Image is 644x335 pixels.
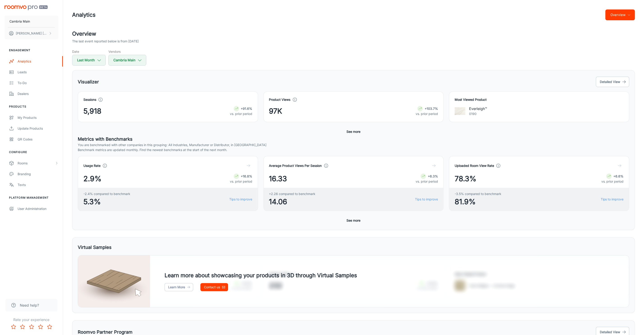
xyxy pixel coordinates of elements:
[27,322,36,331] button: Rate 3 star
[614,174,624,178] strong: +6.6%
[16,31,48,36] p: [PERSON_NAME] [PERSON_NAME]
[78,147,629,152] p: Benchmark metrics are updated monthly. Find the newest benchmarks at the start of the next month.
[78,244,112,251] h5: Virtual Samples
[9,322,18,331] button: Rate 1 star
[5,28,58,39] button: [PERSON_NAME] [PERSON_NAME]
[72,39,139,44] p: The last event reported below is from [DATE]
[269,163,322,168] h4: Average Product Views Per Session
[416,179,438,184] p: vs. prior period
[345,216,362,225] button: See more
[18,172,58,177] div: Branding
[18,161,55,166] div: Rooms
[230,111,252,116] p: vs. prior period
[83,163,101,168] h4: Usage Rate
[601,179,624,184] p: vs. prior period
[455,196,501,207] span: 81.9%
[269,191,316,196] span: +2.26 compared to benchmark
[78,136,629,142] h5: Metrics with Benchmarks
[165,271,357,280] h4: Learn more about showcasing your products in 3D through Virtual Samples
[18,126,58,131] div: Update Products
[18,80,58,85] div: To-do
[241,107,252,110] strong: +91.6%
[269,97,291,102] h4: Product Views
[72,11,96,19] h1: Analytics
[36,322,45,331] button: Rate 4 star
[455,106,465,117] img: Everleigh™
[269,106,282,117] span: 97K
[165,283,193,291] a: Learn More
[78,142,629,147] p: You are benchmarked with other companies in this grouping: All Industries, Manufacturer or Distri...
[78,78,99,85] h5: Visualizer
[83,106,101,117] span: 5,918
[83,97,96,102] h4: Sessions
[9,19,30,24] p: Cambria Main
[18,115,58,120] div: My Products
[596,77,629,87] button: Detailed View
[601,197,624,202] a: Tips to improve
[83,191,130,196] span: -2.4% compared to benchmark
[241,174,252,178] strong: +16.8%
[425,107,438,110] strong: +103.7%
[72,55,106,66] button: Last Month
[269,196,316,207] span: 14.06
[18,137,58,142] div: QR Codes
[18,206,58,211] div: User Administration
[45,322,54,331] button: Rate 5 star
[108,55,146,66] button: Cambria Main
[605,9,635,20] button: Overview
[230,179,252,184] p: vs. prior period
[415,197,438,202] a: Tips to improve
[18,70,58,75] div: Leads
[469,111,487,116] p: 0190
[83,196,130,207] span: 5.3%
[455,173,476,184] span: 78.3%
[455,191,501,196] span: -3.5% compared to benchmark
[83,173,101,184] span: 2.9%
[5,16,58,27] button: Cambria Main
[345,128,362,136] button: See more
[108,49,146,54] h5: Vendors
[428,174,438,178] strong: +6.3%
[5,5,48,10] img: Roomvo PRO Beta
[4,317,59,322] p: Rate your experience
[72,30,635,38] h2: Overview
[18,182,58,187] div: Texts
[455,97,624,102] h4: Most Viewed Product
[416,111,438,116] p: vs. prior period
[269,173,287,184] span: 16.33
[455,163,494,168] h4: Uploaded Room View Rate
[72,49,106,54] h5: Date
[229,197,252,202] a: Tips to improve
[200,283,228,291] a: Contact us
[18,59,58,64] div: Analytics
[18,91,58,96] div: Dealers
[20,303,39,308] span: Need help?
[18,322,27,331] button: Rate 2 star
[469,106,487,111] p: Everleigh™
